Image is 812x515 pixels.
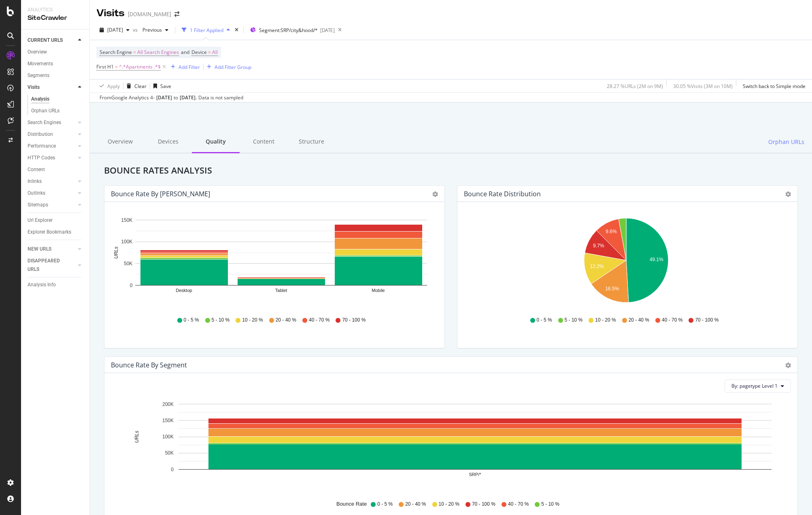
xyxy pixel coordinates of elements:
[31,107,60,115] div: Orphan URLs
[28,177,42,186] div: Inlinks
[28,6,83,13] div: Analytics
[28,177,76,186] a: Inlinks
[28,201,48,209] div: Sitemaps
[212,47,218,58] span: All
[28,245,51,253] div: NEW URLS
[179,24,233,36] button: 1 Filter Applied
[28,165,84,174] a: Content
[372,288,385,293] text: Mobile
[121,239,132,245] text: 100K
[137,47,179,58] span: All Search Engines
[240,131,287,153] div: Content
[134,83,147,90] div: Clear
[590,264,604,269] text: 12.2%
[768,138,804,146] span: Orphan URLs
[124,261,132,266] text: 50K
[593,243,604,249] text: 9.7%
[275,288,287,293] text: Tablet
[119,61,161,73] span: ^.*Apartments .*$
[28,154,55,162] div: HTTP Codes
[111,215,435,309] svg: A chart.
[650,257,663,262] text: 49.1%
[31,95,49,103] div: Analysis
[115,63,118,70] span: =
[96,24,133,36] button: [DATE]
[133,26,139,33] span: vs
[309,317,329,324] span: 40 - 70 %
[287,131,335,153] div: Structure
[28,36,63,45] div: CURRENT URLS
[28,130,76,139] a: Distribution
[98,165,804,175] h2: Bounce Rates Analysis
[28,83,76,92] a: Visits
[247,24,335,36] button: Segment:SRP/city&hood/*[DATE]
[176,288,192,293] text: Desktop
[100,49,132,56] span: Search Engine
[190,27,223,34] div: 1 Filter Applied
[28,165,45,174] div: Content
[28,189,45,197] div: Outlinks
[662,317,682,324] span: 40 - 70 %
[28,281,84,289] a: Analysis Info
[259,27,318,34] span: Segment: SRP/city&hood/*
[28,245,76,253] a: NEW URLS
[276,317,296,324] span: 20 - 40 %
[28,281,56,289] div: Analysis Info
[121,217,132,223] text: 150K
[28,142,76,150] a: Performance
[113,247,119,259] text: URLs
[377,501,393,508] span: 0 - 5 %
[464,215,788,309] svg: A chart.
[785,191,791,197] div: gear
[508,501,529,508] span: 40 - 70 %
[28,36,76,45] a: CURRENT URLS
[96,6,125,20] div: Visits
[28,201,76,209] a: Sitemaps
[28,228,84,236] a: Explorer Bookmarks
[134,431,140,443] text: URLs
[111,190,210,198] div: Bounce Rate by [PERSON_NAME]
[128,10,171,18] div: [DOMAIN_NAME]
[171,467,174,472] text: 0
[28,60,53,68] div: Movements
[405,501,426,508] span: 20 - 40 %
[144,131,192,153] div: Devices
[439,501,459,508] span: 10 - 20 %
[133,49,136,56] span: =
[184,317,199,324] span: 0 - 5 %
[28,228,71,236] div: Explorer Bookmarks
[725,380,791,393] button: By: pagetype Level 1
[100,94,243,101] div: From Google Analytics 4 - to Data is not sampled
[28,257,76,274] a: DISAPPEARED URLS
[607,83,663,90] div: 28.27 % URLs ( 2M on 9M )
[165,450,174,456] text: 50K
[107,83,120,90] div: Apply
[111,399,785,493] svg: A chart.
[174,11,179,17] div: arrow-right-arrow-left
[565,317,583,324] span: 5 - 10 %
[464,190,541,198] div: Bounce Rate distribution
[28,130,53,139] div: Distribution
[695,317,718,324] span: 70 - 100 %
[168,62,200,72] button: Add Filter
[469,472,482,477] text: SRP/*
[673,83,733,90] div: 30.05 % Visits ( 3M on 10M )
[28,216,84,225] a: Url Explorer
[212,317,230,324] span: 5 - 10 %
[191,49,207,56] span: Device
[28,48,84,56] a: Overview
[96,63,114,70] span: First H1
[139,24,172,36] button: Previous
[208,49,211,56] span: =
[179,64,200,71] div: Add Filter
[31,95,84,103] a: Analysis
[160,83,171,90] div: Save
[181,49,189,56] span: and
[139,26,162,33] span: Previous
[28,257,68,274] div: DISAPPEARED URLS
[96,131,144,153] div: Overview
[785,363,791,368] div: gear
[28,71,49,80] div: Segments
[606,229,617,234] text: 9.6%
